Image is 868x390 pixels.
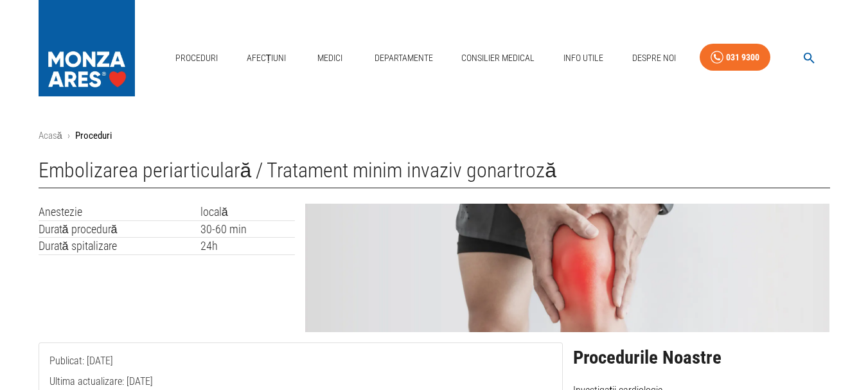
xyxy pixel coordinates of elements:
a: 031 9300 [700,44,770,71]
a: Despre Noi [627,45,681,71]
td: Durată spitalizare [39,238,200,255]
img: Embolizarea periarticulară - Tratament minim invaziv gonartroză | | MONZA ARES [305,204,829,332]
h1: Embolizarea periarticulară / Tratament minim invaziv gonartroză [39,159,830,188]
a: Proceduri [170,45,223,71]
td: 30-60 min [200,220,296,238]
a: Medici [310,45,351,71]
li: › [67,129,70,143]
td: Durată procedură [39,220,200,238]
td: 24h [200,238,296,255]
p: Proceduri [75,129,112,143]
a: Departamente [369,45,438,71]
div: 031 9300 [726,49,759,66]
a: Info Utile [558,45,608,71]
a: Consilier Medical [456,45,540,71]
a: Afecțiuni [242,45,292,71]
td: Anestezie [39,204,200,220]
h2: Procedurile Noastre [573,348,830,368]
td: locală [200,204,296,220]
a: Acasă [39,130,62,141]
nav: breadcrumb [39,129,830,143]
